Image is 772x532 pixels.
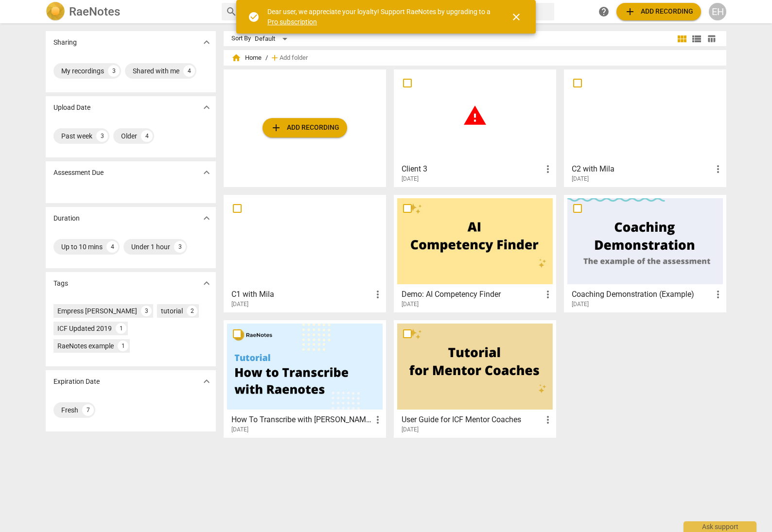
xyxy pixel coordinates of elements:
[263,118,347,137] button: Upload
[227,198,383,308] a: C1 with Mila[DATE]
[108,65,120,77] div: 3
[270,122,339,134] span: Add recording
[61,66,104,76] div: My recordings
[712,289,724,300] span: more_vert
[201,102,212,113] span: expand_more
[46,2,65,21] img: Logo
[676,33,688,45] span: view_module
[572,175,589,183] span: [DATE]
[265,54,268,62] span: /
[53,213,80,223] p: Duration
[61,131,92,141] div: Past week
[567,198,723,308] a: Coaching Demonstration (Example)[DATE]
[69,5,120,18] h2: RaeNotes
[61,242,103,252] div: Up to 10 mins
[57,306,137,316] div: Empress [PERSON_NAME]
[402,163,542,175] h3: Client 3
[270,53,280,63] span: add
[463,103,487,128] span: warning
[572,163,712,175] h3: C2 with Mila
[231,289,372,300] h3: C1 with Mila
[712,163,724,175] span: more_vert
[46,2,214,21] a: LogoRaeNotes
[133,66,179,76] div: Shared with me
[402,300,419,309] span: [DATE]
[231,35,251,42] div: Sort By
[174,241,186,253] div: 3
[255,31,291,47] div: Default
[53,278,68,289] p: Tags
[199,374,214,389] button: Show more
[226,6,237,17] span: search
[161,306,183,316] div: tutorial
[183,65,195,77] div: 4
[201,36,212,48] span: expand_more
[141,130,153,142] div: 4
[53,168,104,178] p: Assessment Due
[689,32,704,46] button: List view
[231,53,262,63] span: Home
[624,6,636,17] span: add
[572,300,589,309] span: [DATE]
[231,53,241,63] span: home
[231,426,248,434] span: [DATE]
[542,289,554,300] span: more_vert
[542,414,554,426] span: more_vert
[675,32,689,46] button: Tile view
[280,54,308,62] span: Add folder
[704,32,719,46] button: Table view
[61,405,78,415] div: Fresh
[402,289,542,300] h3: Demo: AI Competency Finder
[684,521,756,532] div: Ask support
[270,122,282,134] span: add
[402,426,419,434] span: [DATE]
[595,3,613,20] a: Help
[707,34,716,43] span: table_chart
[199,35,214,50] button: Show more
[53,377,100,387] p: Expiration Date
[57,324,112,333] div: ICF Updated 2019
[199,276,214,291] button: Show more
[505,5,528,29] button: Close
[402,414,542,426] h3: User Guide for ICF Mentor Coaches
[510,11,522,23] span: close
[542,163,554,175] span: more_vert
[82,404,94,416] div: 7
[248,11,260,23] span: check_circle
[227,324,383,433] a: How To Transcribe with [PERSON_NAME][DATE]
[57,341,114,351] div: RaeNotes example
[96,130,108,142] div: 3
[121,131,137,141] div: Older
[199,165,214,180] button: Show more
[567,73,723,183] a: C2 with Mila[DATE]
[231,414,372,426] h3: How To Transcribe with RaeNotes
[397,73,553,183] a: Client 3[DATE]
[397,198,553,308] a: Demo: AI Competency Finder[DATE]
[187,306,197,316] div: 2
[372,414,384,426] span: more_vert
[53,103,90,113] p: Upload Date
[199,211,214,225] button: Show more
[106,241,118,253] div: 4
[201,167,212,178] span: expand_more
[267,7,493,27] div: Dear user, we appreciate your loyalty! Support RaeNotes by upgrading to a
[691,33,702,45] span: view_list
[598,6,610,17] span: help
[201,277,212,289] span: expand_more
[709,3,726,20] button: EH
[53,37,77,48] p: Sharing
[372,289,384,300] span: more_vert
[131,242,170,252] div: Under 1 hour
[118,341,128,351] div: 1
[397,324,553,433] a: User Guide for ICF Mentor Coaches[DATE]
[141,306,152,316] div: 3
[624,6,693,17] span: Add recording
[616,3,701,20] button: Upload
[231,300,248,309] span: [DATE]
[572,289,712,300] h3: Coaching Demonstration (Example)
[267,18,317,26] a: Pro subscription
[199,100,214,115] button: Show more
[201,376,212,387] span: expand_more
[402,175,419,183] span: [DATE]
